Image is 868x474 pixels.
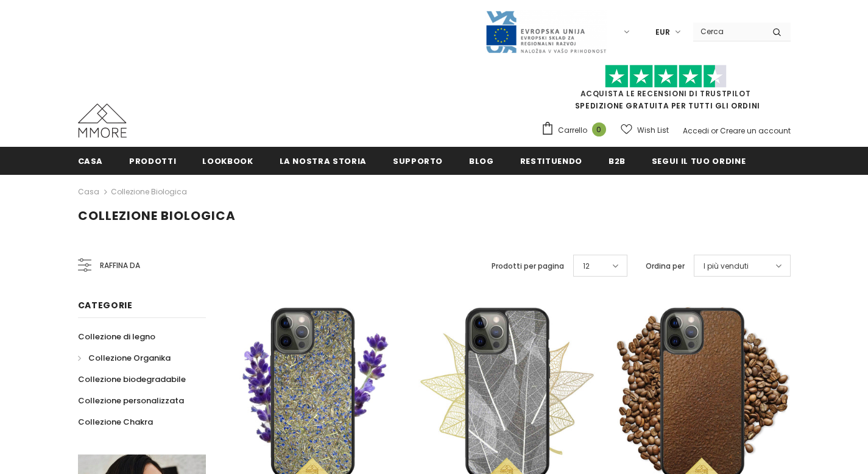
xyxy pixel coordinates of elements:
span: Segui il tuo ordine [652,155,746,167]
span: I più venduti [704,260,749,272]
a: Restituendo [520,147,582,174]
img: Casi MMORE [78,104,127,138]
a: supporto [393,147,443,174]
span: Raffina da [100,259,140,272]
span: Collezione Chakra [78,416,153,428]
a: Accedi [683,126,709,136]
span: Categorie [78,299,133,311]
label: Ordina per [646,260,685,272]
span: Collezione Organika [88,352,171,364]
span: Collezione personalizzata [78,395,184,406]
span: Blog [469,155,494,167]
a: Collezione di legno [78,326,155,347]
img: Fidati di Pilot Stars [605,65,727,88]
input: Search Site [693,23,763,40]
span: SPEDIZIONE GRATUITA PER TUTTI GLI ORDINI [541,70,791,111]
span: 12 [583,260,590,272]
span: Casa [78,155,104,167]
a: Casa [78,185,99,199]
a: Javni Razpis [485,26,607,37]
img: Javni Razpis [485,10,607,54]
a: Casa [78,147,104,174]
a: Acquista le recensioni di TrustPilot [580,88,751,99]
a: Collezione personalizzata [78,390,184,411]
a: B2B [609,147,626,174]
a: Collezione Organika [78,347,171,369]
span: EUR [655,26,670,38]
span: 0 [592,122,606,136]
a: Carrello 0 [541,121,612,140]
span: Restituendo [520,155,582,167]
span: La nostra storia [280,155,367,167]
span: B2B [609,155,626,167]
a: Collezione biologica [111,186,187,197]
span: Prodotti [129,155,176,167]
a: Blog [469,147,494,174]
a: Prodotti [129,147,176,174]
a: Collezione Chakra [78,411,153,433]
a: Creare un account [720,126,791,136]
span: Lookbook [202,155,253,167]
span: supporto [393,155,443,167]
span: Wish List [637,124,669,136]
a: Segui il tuo ordine [652,147,746,174]
span: Collezione di legno [78,331,155,342]
a: Collezione biodegradabile [78,369,186,390]
span: or [711,126,718,136]
label: Prodotti per pagina [492,260,564,272]
a: Lookbook [202,147,253,174]
a: Wish List [621,119,669,141]
span: Collezione biodegradabile [78,373,186,385]
span: Collezione biologica [78,207,236,224]
a: La nostra storia [280,147,367,174]
span: Carrello [558,124,587,136]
